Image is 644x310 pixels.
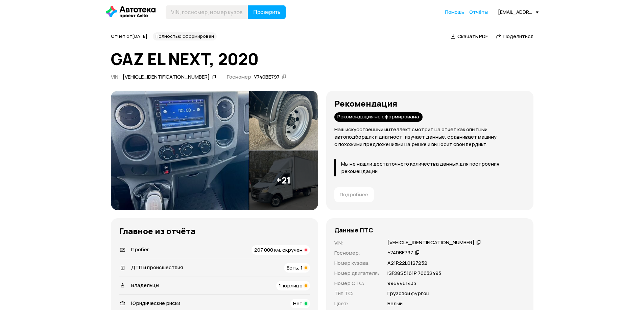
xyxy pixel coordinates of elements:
[387,280,416,287] p: 9964461433
[334,226,373,234] h4: Данные ПТС
[334,249,379,257] p: Госномер :
[166,5,248,19] input: VIN, госномер, номер кузова
[341,160,525,175] p: Мы не нашли достаточного количества данных для построения рекомендаций
[287,264,303,271] span: Есть, 1
[227,73,253,80] span: Госномер:
[293,300,303,307] span: Нет
[334,259,379,267] p: Номер кузова :
[111,73,120,80] span: VIN :
[111,33,147,39] span: Отчёт от [DATE]
[248,5,286,19] button: Проверить
[123,74,210,81] div: [VEHICLE_IDENTIFICATION_NUMBER]
[131,282,159,289] span: Владельцы
[457,33,488,40] span: Скачать PDF
[279,282,303,289] span: 1, юрлицо
[387,259,427,267] p: A21R22L0127252
[469,9,488,16] a: Отчёты
[153,32,217,40] div: Полностью сформирован
[503,33,533,40] span: Поделиться
[451,33,488,40] a: Скачать PDF
[111,50,533,68] h1: GAZ EL NEXT, 2020
[334,280,379,287] p: Номер СТС :
[119,226,310,236] h3: Главное из отчёта
[334,126,525,148] p: Наш искусственный интеллект смотрит на отчёт как опытный автоподборщик и диагност: изучает данные...
[334,290,379,297] p: Тип ТС :
[445,9,464,15] span: Помощь
[131,246,149,253] span: Пробег
[387,249,413,256] div: У740ВЕ797
[387,290,429,297] p: Грузовой фургон
[334,239,379,247] p: VIN :
[131,300,180,307] span: Юридические риски
[254,74,280,81] div: У740ВЕ797
[334,270,379,277] p: Номер двигателя :
[445,9,464,16] a: Помощь
[469,9,488,15] span: Отчёты
[387,270,441,277] p: ISF28S5161Р 76632493
[334,99,525,108] h3: Рекомендация
[334,300,379,307] p: Цвет :
[254,246,303,253] span: 207 000 км, скручен
[387,239,474,246] div: [VEHICLE_IDENTIFICATION_NUMBER]
[387,300,403,307] p: Белый
[496,33,533,40] a: Поделиться
[253,9,280,15] span: Проверить
[131,264,183,271] span: ДТП и происшествия
[498,9,539,15] div: [EMAIL_ADDRESS][DOMAIN_NAME]
[334,112,423,122] div: Рекомендация не сформирована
